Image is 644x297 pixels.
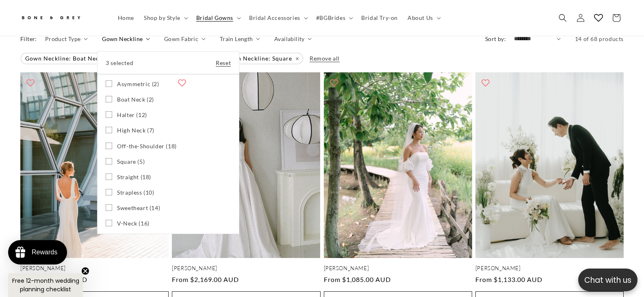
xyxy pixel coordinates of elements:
span: Bridal Try-on [361,14,398,22]
div: Free 12-month wedding planning checklistClose teaser [8,273,83,297]
span: Asymmetric (2) [117,80,159,88]
button: Open chatbox [578,269,637,291]
button: Add to wishlist [22,74,39,91]
p: Chat with us [578,274,637,286]
summary: Shop by Style [139,9,191,26]
summary: Search [554,9,572,27]
a: Home [113,9,139,26]
span: V-Neck (16) [117,220,150,227]
span: 3 selected [106,58,133,68]
span: Bridal Accessories [249,14,300,22]
button: Add to wishlist [326,74,342,91]
img: Bone and Grey Bridal [20,11,81,25]
span: Home [118,14,134,22]
span: About Us [408,14,433,22]
span: Boat Neck (2) [117,96,154,103]
button: Add to wishlist [477,74,494,91]
button: Add to wishlist [174,74,190,91]
summary: Bridal Accessories [244,9,311,26]
span: High Neck (7) [117,127,154,134]
a: Reset [216,58,231,68]
span: Strapless (10) [117,189,154,196]
a: Bridal Try-on [356,9,403,26]
span: Shop by Style [144,14,180,22]
span: Halter (12) [117,111,147,119]
div: Rewards [32,249,57,256]
span: Off-the-Shoulder (18) [117,143,177,150]
summary: Gown Neckline (3 selected) [102,35,150,43]
summary: #BGBrides [311,9,356,26]
summary: About Us [403,9,444,26]
summary: Bridal Gowns [191,9,244,26]
span: Square (5) [117,158,145,165]
span: Bridal Gowns [196,14,233,22]
a: Bone and Grey Bridal [17,8,105,28]
span: Free 12-month wedding planning checklist [12,277,79,293]
span: #BGBrides [316,14,345,22]
span: Straight (18) [117,173,151,181]
span: Sweetheart (14) [117,204,160,212]
button: Close teaser [81,267,89,275]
